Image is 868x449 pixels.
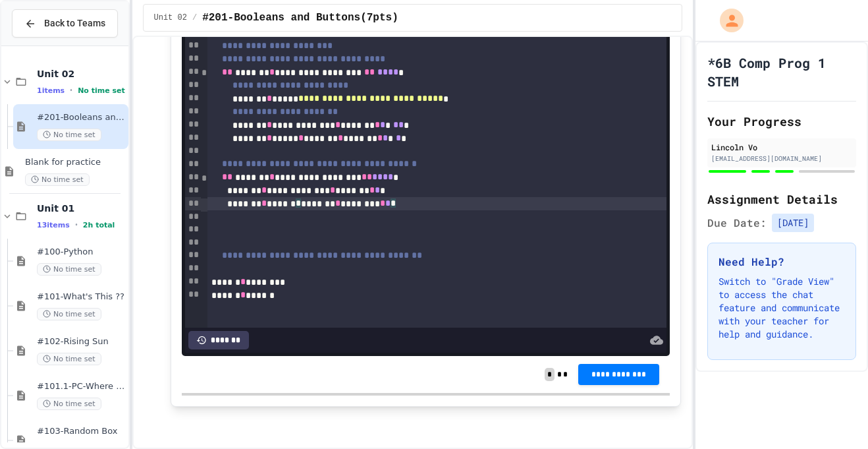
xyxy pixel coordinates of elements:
[37,336,126,347] span: #102-Rising Sun
[37,291,126,303] span: #101-What's This ??
[37,308,101,320] span: No time set
[37,221,70,229] span: 13 items
[12,9,118,38] button: Back to Teams
[78,86,125,95] span: No time set
[707,112,856,131] h2: Your Progress
[202,10,398,26] span: #201-Booleans and Buttons(7pts)
[154,13,187,23] span: Unit 02
[192,13,197,23] span: /
[70,85,72,96] span: •
[37,381,126,392] span: #101.1-PC-Where am I?
[75,220,78,230] span: •
[37,353,101,365] span: No time set
[37,112,126,123] span: #201-Booleans and Buttons(7pts)
[707,215,767,231] span: Due Date:
[44,16,105,30] span: Back to Teams
[707,190,856,208] h2: Assignment Details
[711,154,852,164] div: [EMAIL_ADDRESS][DOMAIN_NAME]
[37,426,126,437] span: #103-Random Box
[37,129,101,141] span: No time set
[772,214,814,232] span: [DATE]
[719,254,845,270] h3: Need Help?
[37,86,65,95] span: 1 items
[719,275,845,341] p: Switch to "Grade View" to access the chat feature and communicate with your teacher for help and ...
[37,398,101,410] span: No time set
[706,5,747,36] div: My Account
[711,141,852,153] div: Lincoln Vo
[37,202,126,214] span: Unit 01
[707,53,856,90] h1: *6B Comp Prog 1 STEM
[37,247,126,258] span: #100-Python
[25,173,90,186] span: No time set
[37,263,101,276] span: No time set
[25,157,126,168] span: Blank for practice
[37,68,126,80] span: Unit 02
[83,221,115,229] span: 2h total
